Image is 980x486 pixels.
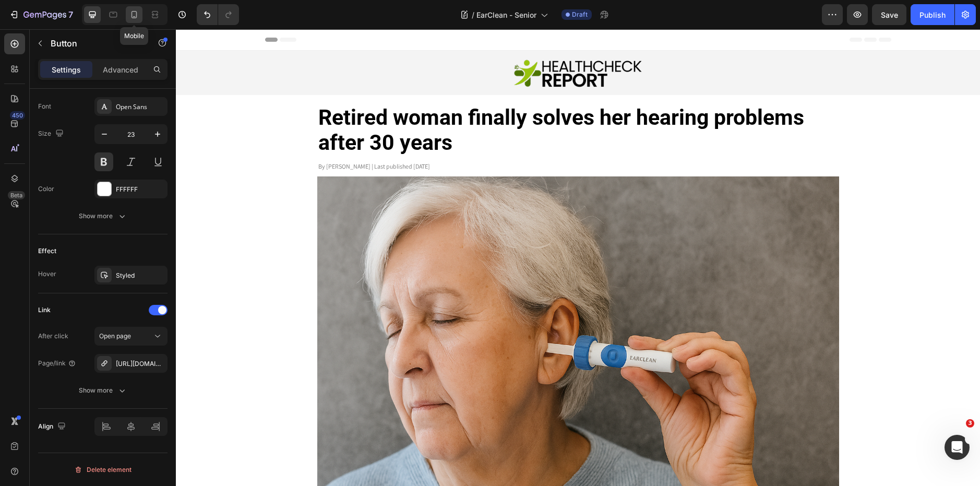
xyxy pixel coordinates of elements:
[38,461,168,478] button: Delete element
[919,9,946,20] div: Publish
[68,8,73,21] p: 7
[176,29,980,486] iframe: Design area
[99,332,131,340] span: Open page
[38,207,168,226] button: Show more
[38,184,54,194] div: Color
[38,420,68,434] div: Align
[51,37,139,50] p: Button
[38,305,51,315] div: Link
[38,381,168,400] button: Show more
[38,127,66,141] div: Size
[4,4,78,25] button: 7
[116,185,165,194] div: FFFFFF
[872,4,906,25] button: Save
[79,385,127,396] div: Show more
[38,331,68,341] div: After click
[966,419,974,428] span: 3
[52,64,81,75] p: Settings
[38,246,56,256] div: Effect
[116,102,165,112] div: Open Sans
[74,464,132,476] div: Delete element
[8,191,25,199] div: Beta
[79,211,127,221] div: Show more
[945,435,970,460] iframe: Intercom live chat
[572,10,588,19] span: Draft
[881,10,898,19] span: Save
[116,271,165,280] div: Styled
[476,9,536,20] span: EarClean - Senior
[38,102,51,111] div: Font
[103,64,138,75] p: Advanced
[116,359,165,369] div: [URL][DOMAIN_NAME]
[38,359,76,368] div: Page/link
[38,269,56,279] div: Hover
[94,327,168,346] button: Open page
[472,9,474,20] span: /
[911,4,954,25] button: Publish
[10,111,25,120] div: 450
[197,4,239,25] div: Undo/Redo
